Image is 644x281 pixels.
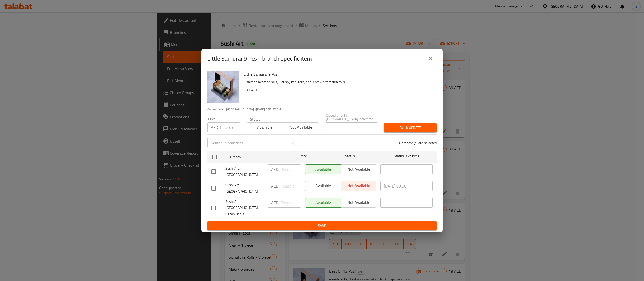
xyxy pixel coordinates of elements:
p: Current time in [GEOGRAPHIC_DATA] is [DATE] 5:55:27 AM [207,107,437,112]
span: Bulk update [388,125,433,131]
input: Please enter price [280,164,301,174]
p: AED [271,166,278,172]
h6: 39 AED [246,86,433,93]
button: close [425,53,437,65]
span: Price [287,153,320,159]
span: Sushi Art, [GEOGRAPHIC_DATA] Silicon Oasis [225,199,264,217]
span: Available [249,124,281,131]
h2: Little Samurai 9 Pcs - branch specific item [207,55,312,63]
input: Please enter price [280,198,301,208]
button: Bulk update [384,123,437,132]
span: Not available [285,124,317,131]
p: AED [271,183,278,189]
h6: Little Samurai 9 Pcs [244,71,433,78]
button: Save [207,221,437,230]
button: Not available [283,122,319,132]
span: Sushi Art, [GEOGRAPHIC_DATA] [225,165,264,178]
span: Status is valid till [380,153,433,159]
p: AED [211,124,218,130]
p: 0 branche(s) are selected [399,140,437,145]
span: Branch [230,154,283,160]
span: Save [211,223,433,229]
p: AED [271,200,278,206]
input: Search in branches [207,138,288,148]
span: Status [324,153,376,159]
img: Little Samurai 9 Pcs [207,71,239,103]
input: Please enter price [220,122,240,132]
p: 3 salmon avocado rolls, 3 crispy kani rolls, and 3 prawn tempura rolls [244,79,433,85]
input: Please enter price [280,181,301,191]
span: Sushi Art, [GEOGRAPHIC_DATA] [225,182,264,195]
button: Available [247,122,283,132]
